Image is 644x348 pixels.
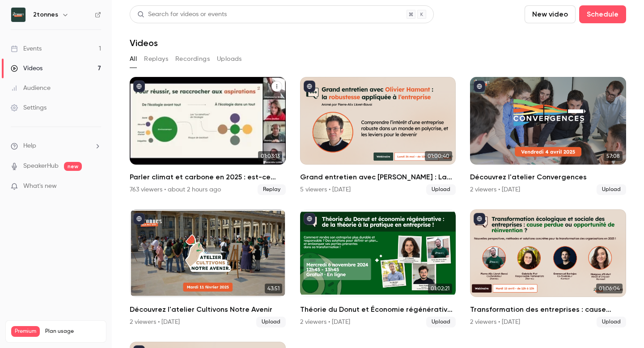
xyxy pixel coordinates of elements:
li: help-dropdown-opener [11,141,101,151]
a: 01:06:04Transformation des entreprises : cause perdue ou opportunité de réinvention ?2 viewers • ... [470,209,626,327]
div: 2 viewers • [DATE] [470,318,520,327]
div: 2 viewers • [DATE] [300,318,350,327]
span: 01:00:40 [425,151,452,161]
button: published [474,213,485,225]
button: Uploads [217,52,242,66]
li: Théorie du Donut et Économie régénérative : quelle pratique en entreprise ? [300,209,456,327]
button: Replays [144,52,168,66]
button: Recordings [175,52,210,66]
li: Découvrez l'atelier Cultivons Notre Avenir [130,209,286,327]
h1: Videos [130,38,158,48]
li: Transformation des entreprises : cause perdue ou opportunité de réinvention ? [470,209,626,327]
span: Plan usage [45,328,101,335]
span: 43:51 [265,284,282,293]
h2: Théorie du Donut et Économie régénérative : quelle pratique en entreprise ? [300,304,456,315]
a: 01:03:13Parler climat et carbone en 2025 : est-ce bien raisonnable ?763 viewers • about 2 hours a... [130,77,286,195]
h2: Parler climat et carbone en 2025 : est-ce bien raisonnable ? [130,172,286,182]
li: Découvrez l'atelier Convergences [470,77,626,195]
button: published [133,213,145,225]
a: 43:51Découvrez l'atelier Cultivons Notre Avenir2 viewers • [DATE]Upload [130,209,286,327]
div: Search for videos or events [137,10,227,19]
a: SpeakerHub [23,161,59,171]
span: Premium [11,326,40,337]
span: Help [23,141,36,151]
div: 5 viewers • [DATE] [300,185,351,194]
div: 2 viewers • [DATE] [130,318,180,327]
span: What's new [23,182,57,191]
span: new [64,162,82,171]
button: published [133,81,145,92]
span: 01:02:21 [428,284,452,293]
div: 763 viewers • about 2 hours ago [130,185,221,194]
a: 01:00:40Grand entretien avec [PERSON_NAME] : La robustesse appliquée aux entreprises5 viewers • ... [300,77,456,195]
h2: Grand entretien avec [PERSON_NAME] : La robustesse appliquée aux entreprises [300,172,456,182]
h2: Découvrez l'atelier Cultivons Notre Avenir [130,304,286,315]
section: Videos [130,5,626,343]
span: 01:06:04 [596,284,623,293]
div: 2 viewers • [DATE] [470,185,520,194]
span: 01:03:13 [258,151,282,161]
span: Upload [597,184,626,195]
li: Parler climat et carbone en 2025 : est-ce bien raisonnable ? [130,77,286,195]
img: 2tonnes [11,8,25,22]
button: published [474,81,485,92]
div: Events [11,44,42,53]
div: Videos [11,64,42,73]
span: Upload [426,184,456,195]
button: published [304,81,315,92]
a: 57:08Découvrez l'atelier Convergences2 viewers • [DATE]Upload [470,77,626,195]
span: Upload [256,317,286,327]
span: Upload [597,317,626,327]
h2: Transformation des entreprises : cause perdue ou opportunité de réinvention ? [470,304,626,315]
h2: Découvrez l'atelier Convergences [470,172,626,182]
button: published [304,213,315,225]
div: Settings [11,103,47,112]
span: Replay [258,184,286,195]
h6: 2tonnes [33,10,58,19]
button: Schedule [579,5,626,23]
iframe: Noticeable Trigger [90,182,101,191]
button: New video [525,5,576,23]
span: Upload [426,317,456,327]
span: 57:08 [604,151,623,161]
li: Grand entretien avec Olivier Hamant : La robustesse appliquée aux entreprises [300,77,456,195]
a: 01:02:21Théorie du Donut et Économie régénérative : quelle pratique en entreprise ?2 viewers • [D... [300,209,456,327]
div: Audience [11,84,51,93]
button: All [130,52,137,66]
